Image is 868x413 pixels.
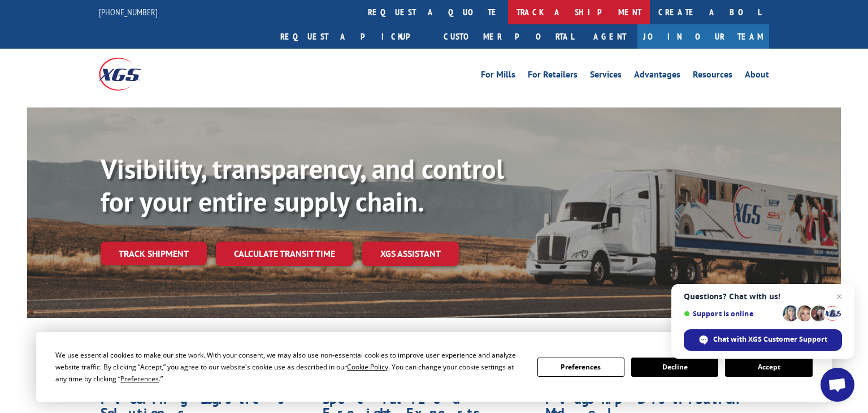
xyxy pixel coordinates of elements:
[684,309,779,318] span: Support is online
[101,242,207,265] a: Track shipment
[590,70,622,83] a: Services
[272,24,435,49] a: Request a pickup
[684,329,842,351] div: Chat with XGS Customer Support
[582,24,637,49] a: Agent
[36,332,832,402] div: Cookie Consent Prompt
[693,70,732,83] a: Resources
[99,6,158,18] a: [PHONE_NUMBER]
[631,358,718,377] button: Decline
[362,242,459,266] a: XGS ASSISTANT
[537,358,624,377] button: Preferences
[528,70,578,83] a: For Retailers
[634,70,680,83] a: Advantages
[713,334,827,345] span: Chat with XGS Customer Support
[637,24,769,49] a: Join Our Team
[55,349,523,385] div: We use essential cookies to make our site work. With your consent, we may also use non-essential ...
[347,362,388,372] span: Cookie Policy
[481,70,515,83] a: For Mills
[745,70,769,83] a: About
[101,151,504,219] b: Visibility, transparency, and control for your entire supply chain.
[832,290,846,303] span: Close chat
[120,374,159,384] span: Preferences
[821,368,854,402] div: Open chat
[684,292,842,301] span: Questions? Chat with us!
[725,358,812,377] button: Accept
[435,24,582,49] a: Customer Portal
[216,242,353,266] a: Calculate transit time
